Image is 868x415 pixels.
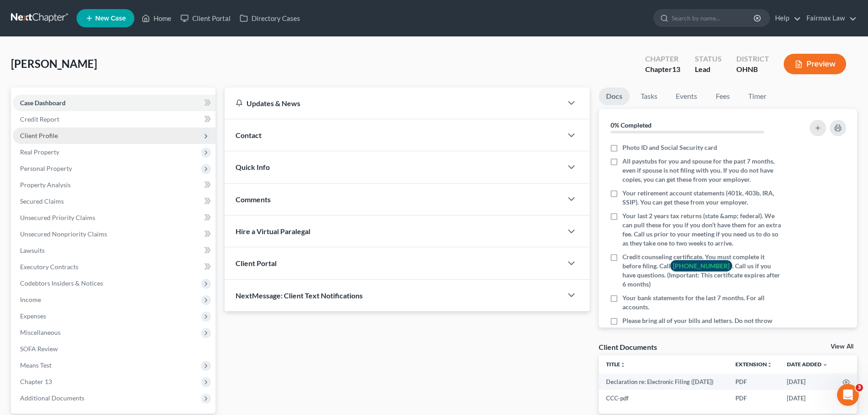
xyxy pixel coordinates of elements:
a: Unsecured Nonpriority Claims [13,226,216,242]
span: Real Property [20,148,59,156]
div: Chapter [645,64,680,75]
a: Secured Claims [13,193,216,210]
span: Codebtors Insiders & Notices [20,279,103,287]
span: Client Profile [20,132,58,139]
iframe: Intercom live chat [837,384,859,406]
a: [PHONE_NUMBER] [670,260,732,272]
span: Means Test [20,361,51,369]
a: Client Portal [176,10,235,26]
a: Lawsuits [13,242,216,259]
td: [DATE] [780,374,835,390]
a: Help [770,10,801,26]
span: Executory Contracts [20,263,78,271]
span: Hire a Virtual Paralegal [236,227,310,236]
span: Credit counseling certificate. You must complete it before filing. Call . Call us if you have que... [622,252,785,289]
input: Search by name... [672,10,755,26]
div: District [736,54,769,64]
span: Income [20,296,41,303]
button: Preview [784,54,846,74]
a: Home [137,10,176,26]
div: Lead [695,64,722,75]
div: Client Documents [599,342,657,352]
a: Unsecured Priority Claims [13,210,216,226]
span: Quick Info [236,163,270,171]
a: SOFA Review [13,341,216,357]
span: 13 [672,65,680,73]
i: unfold_more [620,362,626,368]
td: Declaration re: Electronic Filing ([DATE]) [599,374,728,390]
span: Unsecured Nonpriority Claims [20,230,107,238]
a: View All [831,343,853,350]
span: SOFA Review [20,345,58,353]
i: unfold_more [767,362,772,368]
span: New Case [95,15,126,22]
a: Tasks [633,87,665,105]
span: Personal Property [20,164,72,172]
span: Your bank statements for the last 7 months. For all accounts. [622,293,785,312]
a: Property Analysis [13,177,216,193]
span: Case Dashboard [20,99,66,107]
a: Executory Contracts [13,259,216,275]
span: Miscellaneous [20,328,61,336]
a: Events [668,87,704,105]
a: Credit Report [13,111,216,128]
a: Directory Cases [235,10,305,26]
td: [DATE] [780,390,835,406]
span: Credit Report [20,115,59,123]
span: Your retirement account statements (401k, 403b, IRA, SSIP). You can get these from your employer. [622,189,785,207]
span: Comments [236,195,271,204]
a: Extensionunfold_more [735,361,772,368]
div: Status [695,54,722,64]
span: All paystubs for you and spouse for the past 7 months, even if spouse is not filing with you. If ... [622,157,785,184]
a: Timer [741,87,774,105]
span: Your last 2 years tax returns (state &amp; federal). We can pull these for you if you don’t have ... [622,211,785,248]
span: [PERSON_NAME] [11,57,97,70]
a: Docs [599,87,630,105]
a: Date Added expand_more [787,361,828,368]
div: Chapter [645,54,680,64]
span: 3 [856,384,863,391]
i: expand_more [822,362,828,368]
span: Unsecured Priority Claims [20,214,95,221]
span: Lawsuits [20,246,45,254]
a: Case Dashboard [13,95,216,111]
span: Contact [236,131,262,139]
a: Fees [708,87,737,105]
td: PDF [728,390,780,406]
td: CCC-pdf [599,390,728,406]
span: NextMessage: Client Text Notifications [236,291,363,300]
span: Secured Claims [20,197,64,205]
span: Chapter 13 [20,378,52,385]
span: Expenses [20,312,46,320]
a: Fairmax Law [802,10,857,26]
div: Updates & News [236,98,551,108]
span: Client Portal [236,259,277,267]
span: Property Analysis [20,181,71,189]
span: Photo ID and Social Security card [622,143,717,152]
div: OHNB [736,64,769,75]
td: PDF [728,374,780,390]
span: Additional Documents [20,394,84,402]
strong: 0% Completed [611,121,652,129]
a: Titleunfold_more [606,361,626,368]
span: Please bring all of your bills and letters. Do not throw them away. [622,316,785,334]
